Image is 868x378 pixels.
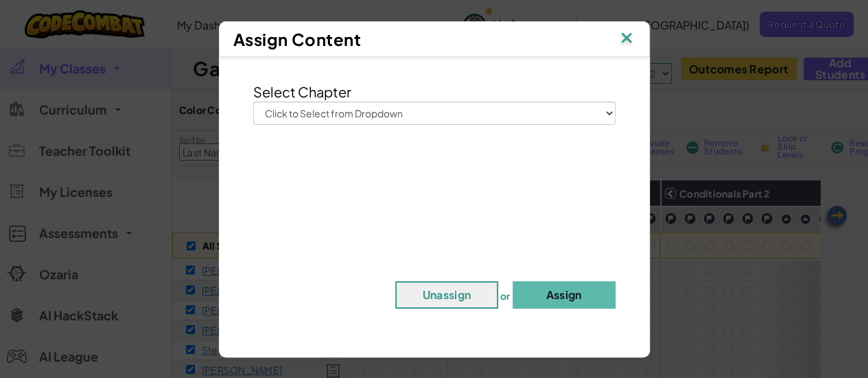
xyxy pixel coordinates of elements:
span: Select Chapter [253,83,351,100]
img: IconClose.svg [618,29,635,49]
button: Unassign [395,281,498,309]
span: or [500,289,511,301]
span: Assign Content [233,29,362,49]
button: Assign [513,281,615,309]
